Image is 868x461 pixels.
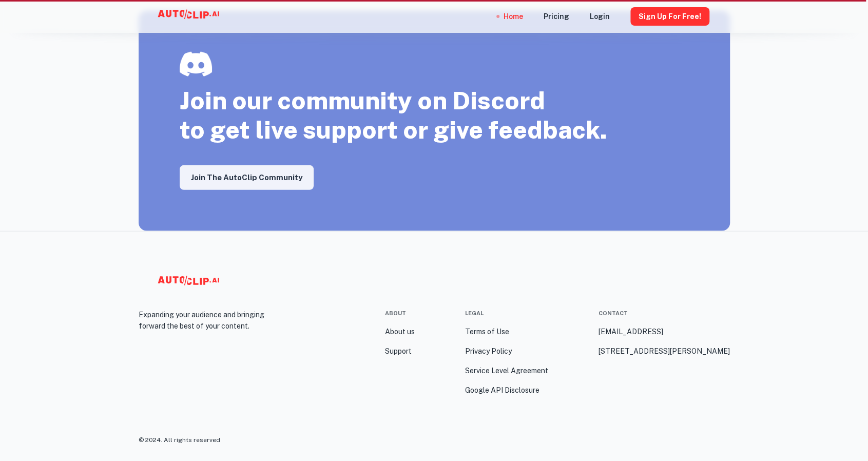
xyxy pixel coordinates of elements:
a: Privacy Policy [465,345,512,357]
div: Legal [465,309,484,318]
a: [STREET_ADDRESS][PERSON_NAME] [598,345,729,357]
div: Join our community on Discord to get live support or give feedback. [180,52,607,145]
img: discord.png [180,52,212,76]
button: Sign Up for free! [630,7,709,26]
a: Join the AutoClip Community [180,165,314,190]
a: About us [385,326,415,337]
div: About [385,309,406,318]
a: Terms of Use [465,326,509,337]
div: Contact [598,309,627,318]
a: Service Level Agreement [465,365,548,376]
a: Google API Disclosure [465,385,539,396]
a: [EMAIL_ADDRESS] [598,326,663,337]
p: Expanding your audience and bringing forward the best of your content. [139,309,286,332]
a: Support [385,345,412,357]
